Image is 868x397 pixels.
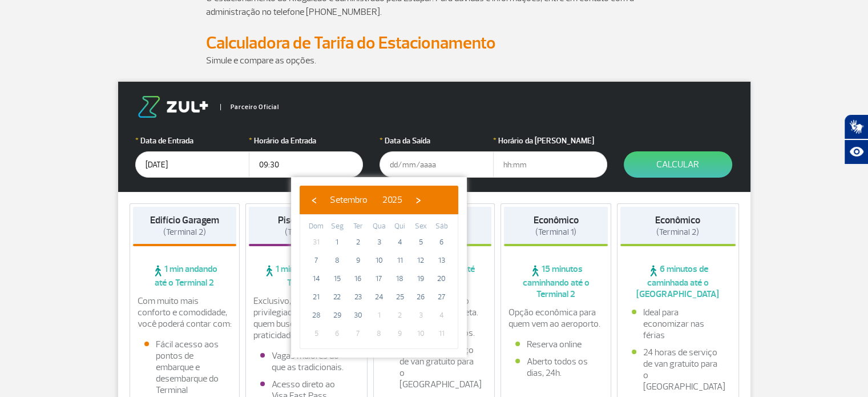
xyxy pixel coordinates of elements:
bs-datepicker-container: calendar [291,177,467,358]
span: 2025 [382,194,402,206]
span: 29 [328,306,346,324]
span: 10 [411,324,430,343]
span: 17 [370,270,388,288]
span: (Terminal 1) [535,227,576,238]
li: Ideal para economizar nas férias [632,307,724,341]
button: › [410,191,427,208]
span: 23 [349,288,367,306]
span: 24 [370,288,388,306]
span: 1 [328,233,346,251]
strong: Econômico [655,214,700,226]
span: 8 [370,324,388,343]
th: weekday [431,220,452,233]
span: 5 [411,233,430,251]
span: 15 minutos caminhando até o Terminal 2 [504,263,608,300]
p: Opção econômica para quem vem ao aeroporto. [508,307,603,330]
span: 1 min andando até o Terminal 2 [249,263,364,288]
span: 16 [349,270,367,288]
li: 24 horas de serviço de van gratuito para o [GEOGRAPHIC_DATA] [632,347,724,392]
input: dd/mm/aaaa [380,151,494,178]
span: 4 [391,233,409,251]
span: 6 [328,324,346,343]
span: 20 [433,270,451,288]
p: Com muito mais conforto e comodidade, você poderá contar com: [138,295,232,330]
span: 4 [433,306,451,324]
button: ‹ [305,191,322,208]
th: weekday [327,220,348,233]
label: Data da Saída [380,135,494,147]
span: 9 [391,324,409,343]
th: weekday [369,220,390,233]
span: 7 [349,324,367,343]
button: Abrir tradutor de língua de sinais. [844,114,868,139]
input: dd/mm/aaaa [135,151,249,178]
span: Parceiro Oficial [220,104,279,110]
h2: Calculadora de Tarifa do Estacionamento [206,33,663,54]
span: 19 [411,270,430,288]
span: (Terminal 2) [656,227,699,238]
span: 1 [370,306,388,324]
span: 14 [307,270,325,288]
p: Simule e compare as opções. [206,54,663,67]
span: 8 [328,251,346,270]
span: 2 [391,306,409,324]
strong: Piso Premium [278,214,334,226]
label: Data de Entrada [135,135,249,147]
div: Plugin de acessibilidade da Hand Talk. [844,114,868,165]
li: Reserva online [515,339,596,350]
button: Calcular [624,151,732,178]
span: 27 [433,288,451,306]
li: Aberto todos os dias, 24h. [515,356,596,379]
li: 24 horas de serviço de van gratuito para o [GEOGRAPHIC_DATA] [388,344,481,390]
span: 9 [349,251,367,270]
li: Fácil acesso aos pontos de embarque e desembarque do Terminal [144,339,225,396]
span: (Terminal 2) [285,227,328,238]
span: 25 [391,288,409,306]
span: 22 [328,288,346,306]
label: Horário da [PERSON_NAME] [493,135,607,147]
input: hh:mm [249,151,363,178]
button: 2025 [375,191,410,208]
span: 3 [411,306,430,324]
span: 31 [307,233,325,251]
span: 21 [307,288,325,306]
input: hh:mm [493,151,607,178]
button: Abrir recursos assistivos. [844,139,868,165]
strong: Edifício Garagem [150,214,219,226]
span: 10 [370,251,388,270]
span: (Terminal 2) [163,227,206,238]
button: Setembro [322,191,375,208]
span: 2 [349,233,367,251]
span: 6 minutos de caminhada até o [GEOGRAPHIC_DATA] [620,263,736,300]
label: Horário da Entrada [249,135,363,147]
span: Setembro [330,194,368,206]
bs-datepicker-navigation-view: ​ ​ ​ [305,193,427,204]
th: weekday [348,220,369,233]
span: 6 [433,233,451,251]
span: 11 [433,324,451,343]
span: 1 min andando até o Terminal 2 [133,263,237,288]
th: weekday [389,220,410,233]
span: 12 [411,251,430,270]
strong: Econômico [534,214,579,226]
span: 5 [307,324,325,343]
th: weekday [306,220,327,233]
span: 3 [370,233,388,251]
th: weekday [410,220,431,233]
span: 28 [307,306,325,324]
li: Vagas maiores do que as tradicionais. [260,350,353,373]
span: 7 [307,251,325,270]
span: 15 [328,270,346,288]
span: 13 [433,251,451,270]
span: 26 [411,288,430,306]
span: 18 [391,270,409,288]
span: 30 [349,306,367,324]
img: logo-zul.png [135,96,211,118]
span: 11 [391,251,409,270]
p: Exclusivo, com localização privilegiada e ideal para quem busca conforto e praticidade. [253,295,360,341]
